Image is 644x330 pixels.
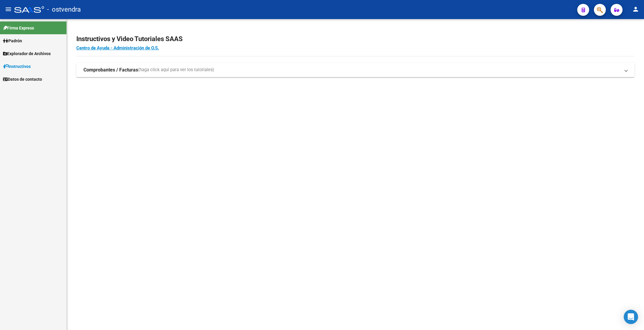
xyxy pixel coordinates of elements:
[76,33,634,45] h2: Instructivos y Video Tutoriales SAAS
[3,25,34,31] span: Firma Express
[3,76,42,82] span: Datos de contacto
[138,67,214,73] span: (haga click aquí para ver los tutoriales)
[76,63,634,77] mat-expansion-panel-header: Comprobantes / Facturas(haga click aquí para ver los tutoriales)
[3,38,22,44] span: Padrón
[3,63,31,70] span: Instructivos
[47,3,81,16] span: - ostvendra
[83,67,138,73] strong: Comprobantes / Facturas
[76,45,159,51] a: Centro de Ayuda - Administración de O.S.
[624,310,638,324] div: Open Intercom Messenger
[5,6,12,13] mat-icon: menu
[632,6,639,13] mat-icon: person
[3,50,51,57] span: Explorador de Archivos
